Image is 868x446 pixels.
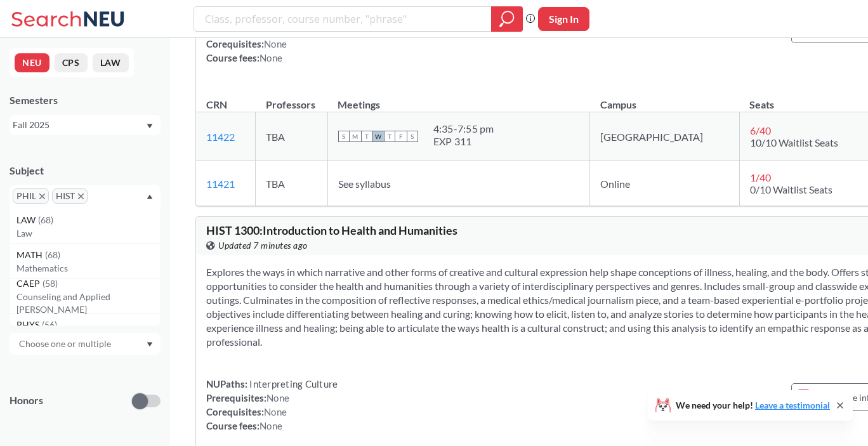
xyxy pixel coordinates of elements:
[204,8,482,30] input: Class, professor, course number, "phrase"
[206,377,338,433] div: NUPaths: Prerequisites: Corequisites: Course fees:
[590,85,739,112] th: Campus
[16,277,43,291] span: CAEP
[10,93,161,107] div: Semesters
[750,183,832,195] span: 0/10 Waitlist Seats
[55,53,88,72] button: CPS
[206,98,227,112] div: CRN
[10,333,161,355] div: Dropdown arrow
[327,85,590,112] th: Meetings
[218,239,308,253] span: Updated 7 minutes ago
[372,131,384,142] span: W
[10,185,161,211] div: PHILX to remove pillHISTX to remove pillDropdown arrowCS(115)Computer ScienceNRSG(76)NursingEECE(...
[16,213,38,227] span: LAW
[350,131,361,142] span: M
[93,53,129,72] button: LAW
[42,319,57,330] span: ( 56 )
[206,178,235,190] a: 11421
[755,400,830,410] a: Leave a testimonial
[499,10,515,28] svg: magnifying glass
[256,85,328,112] th: Professors
[338,131,350,142] span: S
[538,7,589,31] button: Sign In
[52,188,88,204] span: HISTX to remove pill
[16,248,45,262] span: MATH
[384,131,395,142] span: T
[407,131,418,142] span: S
[78,193,84,199] svg: X to remove pill
[45,249,60,260] span: ( 68 )
[395,131,407,142] span: F
[590,112,739,161] td: [GEOGRAPHIC_DATA]
[750,124,771,136] span: 6 / 40
[264,38,287,49] span: None
[13,188,49,204] span: PHILX to remove pill
[15,53,49,72] button: NEU
[16,318,42,332] span: PHYS
[206,131,235,143] a: 11422
[750,136,838,148] span: 10/10 Waitlist Seats
[338,178,391,190] span: See syllabus
[16,291,160,316] p: Counseling and Applied [PERSON_NAME]
[147,194,153,199] svg: Dropdown arrow
[206,223,457,237] span: HIST 1300 : Introduction to Health and Humanities
[10,115,161,135] div: Fall 2025Dropdown arrow
[147,124,153,129] svg: Dropdown arrow
[750,171,771,183] span: 1 / 40
[264,406,287,417] span: None
[13,336,119,351] input: Choose one or multiple
[39,193,45,199] svg: X to remove pill
[676,401,830,410] span: We need your help!
[433,122,494,135] div: 4:35 - 7:55 pm
[43,278,58,289] span: ( 58 )
[247,378,338,390] span: Interpreting Culture
[361,131,372,142] span: T
[13,118,145,132] div: Fall 2025
[260,52,282,63] span: None
[147,342,153,347] svg: Dropdown arrow
[590,161,739,206] td: Online
[10,393,43,408] p: Honors
[256,112,328,161] td: TBA
[38,214,53,225] span: ( 68 )
[433,135,494,148] div: EXP 311
[260,420,282,431] span: None
[16,262,160,275] p: Mathematics
[10,164,161,178] div: Subject
[16,227,160,240] p: Law
[256,161,328,206] td: TBA
[491,6,523,32] div: magnifying glass
[266,392,289,403] span: None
